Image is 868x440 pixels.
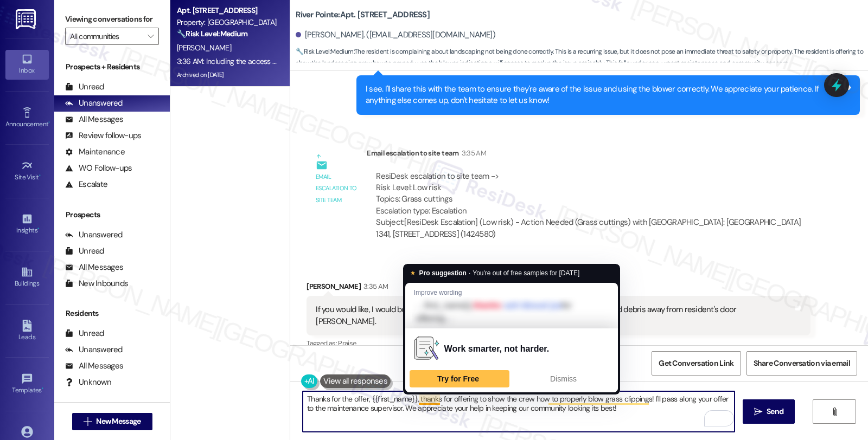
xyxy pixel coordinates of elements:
button: Get Conversation Link [652,351,741,376]
div: All Messages [65,262,123,273]
div: Tagged as: [307,335,810,351]
a: Templates • [5,370,49,399]
span: • [39,172,41,179]
button: New Message [72,413,152,430]
div: Maintenance [65,146,125,158]
div: [PERSON_NAME]. ([EMAIL_ADDRESS][DOMAIN_NAME]) [296,29,495,41]
i:  [754,407,762,416]
i:  [148,32,154,41]
div: Unread [65,328,104,339]
div: All Messages [65,114,123,125]
div: Property: [GEOGRAPHIC_DATA] [177,17,277,28]
div: Email escalation to site team [367,147,810,163]
a: Site Visit • [5,157,49,186]
div: Apt. [STREET_ADDRESS] [177,5,277,16]
label: Viewing conversations for [65,11,159,28]
span: Get Conversation Link [659,358,733,369]
div: Prospects [54,209,170,221]
b: River Pointe: Apt. [STREET_ADDRESS] [296,9,430,21]
span: Share Conversation via email [754,358,850,369]
a: Inbox [5,50,49,79]
button: Share Conversation via email [746,351,857,376]
div: Residents [54,308,170,319]
a: Buildings [5,263,49,292]
div: Email escalation to site team [316,171,358,206]
div: Escalate [65,179,107,190]
div: 3:35 AM [459,147,486,159]
span: [PERSON_NAME] [177,43,231,53]
span: : The resident is complaining about landscaping not being done correctly. This is a recurring iss... [296,46,868,69]
a: Leads [5,316,49,346]
div: If you would like, I would be glad to show them the correct way to blow grass clippings and debri... [316,304,793,327]
span: Praise [338,339,356,348]
span: New Message [96,416,141,427]
div: WO Follow-ups [65,163,132,174]
div: Unanswered [65,344,123,355]
div: [PERSON_NAME] [307,281,810,296]
div: ResiDesk escalation to site team -> Risk Level: Low risk Topics: Grass cuttings Escalation type: ... [376,171,801,217]
img: ResiDesk Logo [16,9,38,29]
strong: 🔧 Risk Level: Medium [296,47,353,56]
span: • [42,385,43,392]
span: • [37,225,39,232]
div: Review follow-ups [65,130,141,141]
i:  [831,407,839,416]
span: Send [767,406,783,417]
a: Insights • [5,210,49,239]
textarea: To enrich screen reader interactions, please activate Accessibility in Grammarly extension settings [303,391,735,432]
div: Prospects + Residents [54,61,170,73]
div: Archived on [DATE] [176,68,278,82]
div: 3:36 AM: Including the access sidewalks. [177,56,304,66]
div: Unknown [65,377,111,388]
div: Unanswered [65,229,123,241]
div: I see. I'll share this with the team to ensure they're aware of the issue and using the blower co... [366,83,843,107]
button: Send [743,399,795,424]
div: New Inbounds [65,278,128,289]
div: 3:35 AM [361,281,388,292]
strong: 🔧 Risk Level: Medium [177,29,247,38]
div: Subject: [ResiDesk Escalation] (Low risk) - Action Needed (Grass cuttings) with [GEOGRAPHIC_DATA]... [376,217,801,240]
div: All Messages [65,360,123,372]
input: All communities [70,28,142,45]
span: • [48,119,50,126]
div: Unread [65,245,104,257]
div: Unanswered [65,98,123,109]
div: Unread [65,81,104,93]
i:  [84,417,92,426]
